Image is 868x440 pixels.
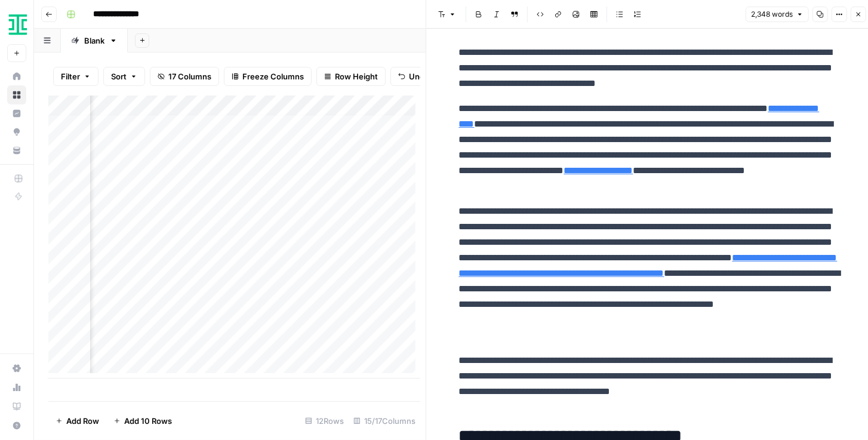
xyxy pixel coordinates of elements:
[7,122,26,141] a: Opportunities
[316,67,386,86] button: Row Height
[48,411,106,430] button: Add Row
[335,70,378,82] span: Row Height
[7,416,26,435] button: Help + Support
[224,67,312,86] button: Freeze Columns
[7,10,26,39] button: Workspace: Ironclad
[150,67,219,86] button: 17 Columns
[7,141,26,160] a: Your Data
[7,85,26,104] a: Browse
[746,7,809,22] button: 2,348 words
[111,70,127,82] span: Sort
[349,411,420,430] div: 15/17 Columns
[168,70,211,82] span: 17 Columns
[7,67,26,86] a: Home
[66,415,99,427] span: Add Row
[7,359,26,378] a: Settings
[61,29,128,53] a: Blank
[53,67,99,86] button: Filter
[84,35,104,47] div: Blank
[390,67,437,86] button: Undo
[7,378,26,397] a: Usage
[409,70,429,82] span: Undo
[103,67,145,86] button: Sort
[242,70,304,82] span: Freeze Columns
[106,411,179,430] button: Add 10 Rows
[7,104,26,123] a: Insights
[751,9,793,20] span: 2,348 words
[124,415,172,427] span: Add 10 Rows
[7,14,29,35] img: Ironclad Logo
[7,397,26,416] a: Learning Hub
[300,411,349,430] div: 12 Rows
[61,70,80,82] span: Filter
